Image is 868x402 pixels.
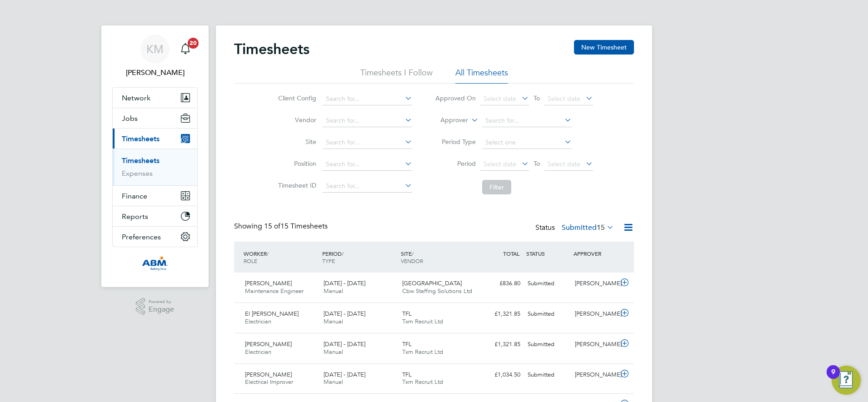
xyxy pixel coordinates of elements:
[275,116,316,124] label: Vendor
[427,116,468,125] label: Approver
[342,250,344,257] span: /
[832,366,861,395] button: Open Resource Center, 9 new notifications
[360,67,433,84] li: Timesheets I Follow
[234,222,329,231] div: Showing
[264,222,280,231] span: 15 of
[524,367,571,382] div: Submitted
[322,257,335,264] span: TYPE
[531,158,543,169] span: To
[402,340,412,348] span: TFL
[122,134,160,143] span: Timesheets
[113,108,197,128] button: Jobs
[574,40,634,55] button: New Timesheet
[324,318,343,325] span: Manual
[122,212,148,221] span: Reports
[548,94,580,103] span: Select date
[531,92,543,104] span: To
[484,160,516,168] span: Select date
[324,378,343,386] span: Manual
[524,337,571,352] div: Submitted
[324,371,365,378] span: [DATE] - [DATE]
[113,149,197,185] div: Timesheets
[435,94,476,102] label: Approved On
[264,222,328,231] span: 15 Timesheets
[275,94,316,102] label: Client Config
[245,279,292,287] span: [PERSON_NAME]
[548,160,580,168] span: Select date
[323,93,412,105] input: Search for...
[245,371,292,378] span: [PERSON_NAME]
[402,371,412,378] span: TFL
[401,257,423,264] span: VENDOR
[571,337,619,352] div: [PERSON_NAME]
[524,245,571,262] div: STATUS
[245,318,271,325] span: Electrician
[402,279,462,287] span: [GEOGRAPHIC_DATA]
[122,192,147,200] span: Finance
[113,88,197,108] button: Network
[323,136,412,149] input: Search for...
[323,114,412,127] input: Search for...
[571,367,619,382] div: [PERSON_NAME]
[122,156,160,165] a: Timesheets
[524,307,571,322] div: Submitted
[122,233,161,241] span: Preferences
[455,67,508,84] li: All Timesheets
[101,25,209,287] nav: Main navigation
[188,38,199,49] span: 20
[275,159,316,168] label: Position
[482,180,511,194] button: Filter
[412,250,414,257] span: /
[324,310,365,318] span: [DATE] - [DATE]
[323,180,412,193] input: Search for...
[831,372,835,384] div: 9
[122,169,153,178] a: Expenses
[402,287,472,295] span: Cbw Staffing Solutions Ltd
[320,245,399,269] div: PERIOD
[402,318,443,325] span: Txm Recruit Ltd
[402,310,412,318] span: TFL
[275,181,316,189] label: Timesheet ID
[149,306,174,313] span: Engage
[112,35,198,78] a: KM[PERSON_NAME]
[245,348,271,356] span: Electrician
[597,223,605,232] span: 15
[482,136,572,149] input: Select one
[245,378,293,386] span: Electrical Improver
[571,276,619,291] div: [PERSON_NAME]
[477,367,524,382] div: £1,034.50
[275,138,316,146] label: Site
[477,276,524,291] div: £836.80
[323,158,412,171] input: Search for...
[113,129,197,149] button: Timesheets
[241,245,320,269] div: WORKER
[503,250,519,257] span: TOTAL
[122,94,150,102] span: Network
[402,348,443,356] span: Txm Recruit Ltd
[142,256,168,271] img: abm-technical-logo-retina.png
[149,298,174,306] span: Powered by
[524,276,571,291] div: Submitted
[113,227,197,247] button: Preferences
[535,222,616,234] div: Status
[245,287,304,295] span: Maintenance Engineer
[176,35,195,64] a: 20
[267,250,269,257] span: /
[122,114,138,123] span: Jobs
[482,114,572,127] input: Search for...
[112,67,198,78] span: Karen Mcgovern
[324,340,365,348] span: [DATE] - [DATE]
[244,257,257,264] span: ROLE
[324,279,365,287] span: [DATE] - [DATE]
[562,223,614,232] label: Submitted
[113,206,197,226] button: Reports
[324,348,343,356] span: Manual
[399,245,477,269] div: SITE
[435,138,476,146] label: Period Type
[234,40,309,58] h2: Timesheets
[112,256,198,271] a: Go to home page
[477,337,524,352] div: £1,321.85
[402,378,443,386] span: Txm Recruit Ltd
[245,340,292,348] span: [PERSON_NAME]
[245,310,299,318] span: El [PERSON_NAME]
